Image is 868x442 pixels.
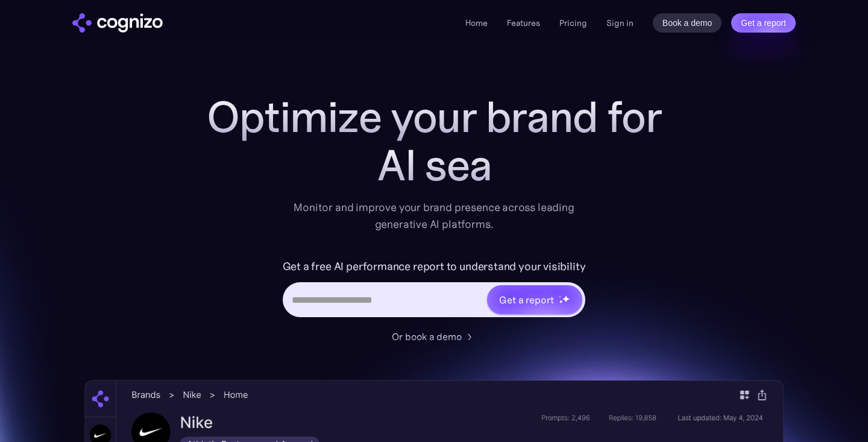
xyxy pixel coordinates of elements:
a: home [72,13,163,33]
a: Get a report [731,13,796,33]
a: Get a reportstarstarstar [486,284,583,315]
a: Book a demo [653,13,722,33]
h1: Optimize your brand for [193,93,675,141]
div: Get a report [499,292,553,307]
div: Monitor and improve your brand presence across leading generative AI platforms. [286,199,582,233]
a: Pricing [559,17,587,28]
img: cognizo logo [72,13,163,33]
a: Features [507,17,540,28]
a: Sign in [606,16,634,30]
img: star [559,300,563,304]
a: Home [465,17,488,28]
a: Or book a demo [392,329,476,344]
div: AI sea [193,141,675,189]
img: star [559,295,561,297]
div: Or book a demo [392,329,462,344]
label: Get a free AI performance report to understand your visibility [283,257,586,276]
img: star [562,295,570,303]
form: Hero URL Input Form [283,257,586,323]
